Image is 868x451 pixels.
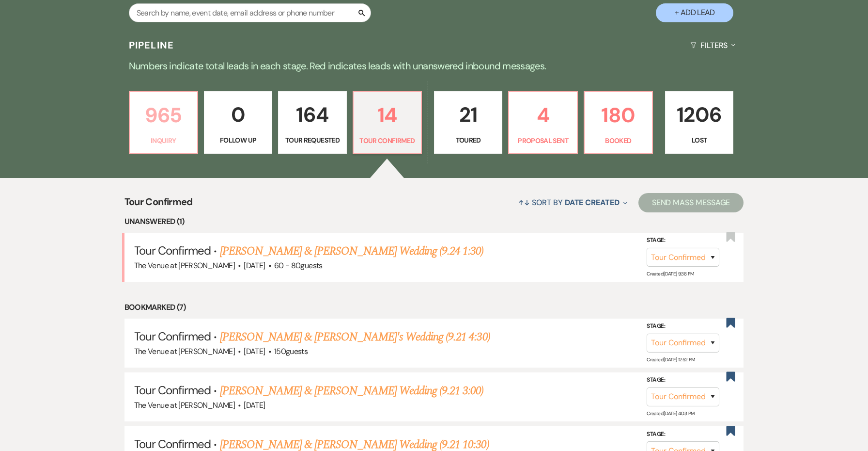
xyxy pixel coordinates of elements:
[440,135,496,145] p: Toured
[278,91,346,154] a: 164Tour Requested
[514,190,631,215] button: Sort By Date Created
[590,135,646,146] p: Booked
[671,135,727,145] p: Lost
[210,135,266,145] p: Follow Up
[124,194,193,215] span: Tour Confirmed
[284,135,340,145] p: Tour Requested
[134,243,211,258] span: Tour Confirmed
[686,32,739,58] button: Filters
[85,58,783,74] p: Numbers indicate total leads in each stage. Red indicates leads with unanswered inbound messages.
[210,98,266,131] p: 0
[220,382,484,400] a: [PERSON_NAME] & [PERSON_NAME] Wedding (9.21 3:00)
[134,329,211,344] span: Tour Confirmed
[136,99,191,131] p: 965
[134,260,235,271] span: The Venue at [PERSON_NAME]
[244,346,265,356] span: [DATE]
[244,400,265,410] span: [DATE]
[129,3,371,22] input: Search by name, event date, email address or phone number
[353,91,422,154] a: 14Tour Confirmed
[220,328,490,346] a: [PERSON_NAME] & [PERSON_NAME]'s Wedding (9.21 4:30)
[565,197,620,208] span: Date Created
[204,91,272,154] a: 0Follow Up
[638,193,744,212] button: Send Mass Message
[665,91,733,154] a: 1206Lost
[220,242,484,260] a: [PERSON_NAME] & [PERSON_NAME] Wedding (9.24 1:30)
[440,98,496,131] p: 21
[284,98,340,131] p: 164
[129,38,174,52] h3: Pipeline
[671,98,727,131] p: 1206
[647,235,719,246] label: Stage:
[134,346,235,356] span: The Venue at [PERSON_NAME]
[647,271,694,277] span: Created: [DATE] 9:38 PM
[274,260,323,271] span: 60 - 80 guests
[134,400,235,410] span: The Venue at [PERSON_NAME]
[359,135,415,146] p: Tour Confirmed
[518,197,530,208] span: ↑↓
[656,3,733,22] button: + Add Lead
[134,383,211,398] span: Tour Confirmed
[124,215,744,228] li: Unanswered (1)
[647,410,694,417] span: Created: [DATE] 4:03 PM
[274,346,308,356] span: 150 guests
[647,429,719,439] label: Stage:
[124,301,744,314] li: Bookmarked (7)
[590,99,646,131] p: 180
[647,356,695,363] span: Created: [DATE] 12:52 PM
[647,375,719,386] label: Stage:
[129,91,198,154] a: 965Inquiry
[515,99,571,131] p: 4
[584,91,653,154] a: 180Booked
[136,135,191,146] p: Inquiry
[647,321,719,332] label: Stage:
[508,91,577,154] a: 4Proposal Sent
[244,260,265,271] span: [DATE]
[515,135,571,146] p: Proposal Sent
[434,91,502,154] a: 21Toured
[359,99,415,131] p: 14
